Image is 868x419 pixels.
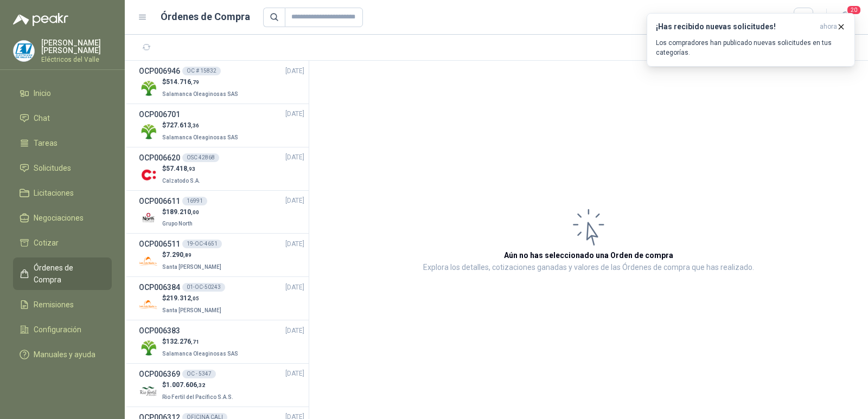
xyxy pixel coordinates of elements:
[139,195,180,207] h3: OCP006611
[166,121,199,129] span: 727.613
[162,293,224,304] p: $
[13,158,112,178] a: Solicitudes
[41,56,112,63] p: Eléctricos del Valle
[139,295,158,314] img: Company Logo
[139,238,180,250] h3: OCP006511
[13,344,112,365] a: Manuales y ayuda
[285,196,304,206] span: [DATE]
[166,338,199,345] span: 132.276
[13,83,112,104] a: Inicio
[13,208,112,228] a: Negociaciones
[423,261,754,274] p: Explora los detalles, cotizaciones ganadas y valores de las Órdenes de compra que has realizado.
[139,382,158,401] img: Company Logo
[162,207,199,217] p: $
[846,5,861,15] span: 20
[656,38,846,57] p: Los compradores han publicado nuevas solicitudes en tus categorías.
[139,281,180,293] h3: OCP006384
[285,326,304,336] span: [DATE]
[166,208,199,216] span: 189.210
[139,108,304,143] a: OCP006701[DATE] Company Logo$727.613,36Salamanca Oleaginosas SAS
[162,380,235,390] p: $
[285,152,304,163] span: [DATE]
[139,368,180,380] h3: OCP006369
[139,252,158,270] img: Company Logo
[162,164,202,174] p: $
[139,79,158,98] img: Company Logo
[13,108,112,128] a: Chat
[139,368,304,402] a: OCP006369OC - 5347[DATE] Company Logo$1.007.606,32Rio Fertil del Pacífico S.A.S.
[139,238,304,272] a: OCP00651119-OC-4651[DATE] Company Logo$7.290,89Santa [PERSON_NAME]
[13,133,112,153] a: Tareas
[191,123,199,128] span: ,36
[166,78,199,86] span: 514.716
[162,221,193,227] span: Grupo North
[13,294,112,315] a: Remisiones
[285,239,304,249] span: [DATE]
[161,9,250,24] h1: Órdenes de Compra
[34,212,84,224] span: Negociaciones
[504,249,673,261] h3: Aún no has seleccionado una Orden de compra
[166,251,192,259] span: 7.290
[166,165,195,172] span: 57.418
[162,307,221,313] span: Santa [PERSON_NAME]
[13,13,68,26] img: Logo peakr
[191,339,199,345] span: ,71
[183,252,192,258] span: ,89
[139,208,158,227] img: Company Logo
[191,295,199,301] span: ,05
[182,240,222,248] div: 19-OC-4651
[162,264,221,270] span: Santa [PERSON_NAME]
[162,394,233,400] span: Rio Fertil del Pacífico S.A.S.
[139,325,304,359] a: OCP006383[DATE] Company Logo$132.276,71Salamanca Oleaginosas SAS
[285,282,304,293] span: [DATE]
[34,262,101,286] span: Órdenes de Compra
[285,109,304,119] span: [DATE]
[191,79,199,85] span: ,79
[13,183,112,203] a: Licitaciones
[182,67,221,75] div: OC # 15832
[835,8,855,27] button: 20
[166,294,199,302] span: 219.312
[139,65,304,99] a: OCP006946OC # 15832[DATE] Company Logo$514.716,79Salamanca Oleaginosas SAS
[162,351,238,357] span: Salamanca Oleaginosas SAS
[34,299,74,311] span: Remisiones
[41,39,112,54] p: [PERSON_NAME] [PERSON_NAME]
[162,337,240,347] p: $
[34,137,58,149] span: Tareas
[182,153,219,162] div: OSC 42868
[162,250,224,260] p: $
[656,22,815,31] h3: ¡Has recibido nuevas solicitudes!
[14,41,34,61] img: Company Logo
[191,209,199,215] span: ,00
[162,77,240,87] p: $
[139,165,158,184] img: Company Logo
[285,66,304,76] span: [DATE]
[34,237,59,249] span: Cotizar
[166,381,205,389] span: 1.007.606
[182,370,216,378] div: OC - 5347
[13,233,112,253] a: Cotizar
[197,382,205,388] span: ,32
[139,152,304,186] a: OCP006620OSC 42868[DATE] Company Logo$57.418,93Calzatodo S.A.
[139,152,180,164] h3: OCP006620
[139,338,158,357] img: Company Logo
[34,349,95,360] span: Manuales y ayuda
[13,257,112,290] a: Órdenes de Compra
[34,87,51,99] span: Inicio
[162,91,238,97] span: Salamanca Oleaginosas SAS
[139,122,158,141] img: Company Logo
[139,65,180,77] h3: OCP006946
[285,369,304,379] span: [DATE]
[182,197,207,205] div: 16991
[139,281,304,315] a: OCP00638401-OC-50243[DATE] Company Logo$219.312,05Santa [PERSON_NAME]
[139,325,180,337] h3: OCP006383
[13,319,112,340] a: Configuración
[34,162,71,174] span: Solicitudes
[34,112,50,124] span: Chat
[182,283,225,292] div: 01-OC-50243
[162,120,240,131] p: $
[162,178,200,184] span: Calzatodo S.A.
[139,195,304,229] a: OCP00661116991[DATE] Company Logo$189.210,00Grupo North
[187,166,195,172] span: ,93
[820,22,837,31] span: ahora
